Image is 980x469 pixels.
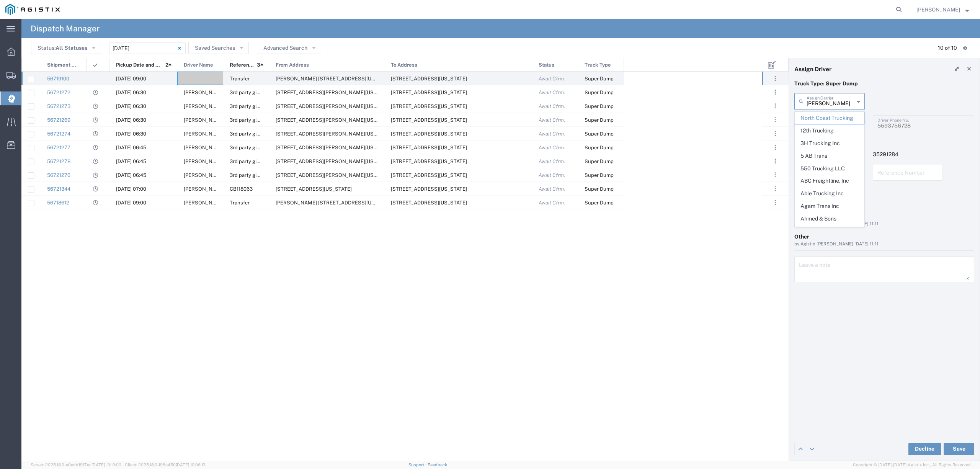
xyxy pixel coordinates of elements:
[391,145,467,150] span: 10576 Wilton Rd, Elk Grove, California, United States
[257,58,260,72] span: 3
[391,172,467,178] span: 10576 Wilton Rd, Elk Grove, California, United States
[230,90,274,95] span: 3rd party giveaway
[585,103,614,109] span: Super Dump
[276,131,393,137] span: 5555 Florin-Perkins Rd, Sacramento, California, 95826, United States
[56,45,87,51] span: All Statuses
[165,58,168,72] span: 2
[116,186,146,192] span: 09/05/2025, 07:00
[795,125,864,137] span: 12th Trucking
[391,200,467,206] span: 308 W Alluvial Ave, Clovis, California, 93611, United States
[276,145,393,150] span: 5555 Florin-Perkins Rd, Sacramento, California, 95826, United States
[795,200,864,212] span: Agam Trans Inc
[116,172,146,178] span: 09/05/2025, 06:45
[47,172,70,178] a: 56721276
[585,172,614,178] span: Super Dump
[795,112,864,124] span: North Coast Trucking
[391,76,467,82] span: 308 W Alluvial Ave, Clovis, California, 93611, United States
[794,241,974,248] div: by Agistix [PERSON_NAME] [DATE] 11:11
[585,90,614,95] span: Super Dump
[770,128,781,139] button: ...
[770,197,781,208] button: ...
[944,443,974,455] button: Save
[774,184,776,193] span: . . .
[795,150,864,162] span: 5 AB Trans
[184,186,225,192] span: Jeromy Reinhardt
[116,103,146,109] span: 09/05/2025, 06:30
[47,159,70,164] a: 56721278
[770,183,781,194] button: ...
[276,186,352,192] span: 6069 State Hwy 99w, Corning, California, 96021, United States
[116,117,146,123] span: 09/05/2025, 06:30
[585,145,614,150] span: Super Dump
[539,131,565,137] span: Await Cfrm.
[47,186,70,192] a: 56721344
[230,58,254,72] span: Reference
[391,131,467,137] span: 10576 Wilton Rd, Elk Grove, California, United States
[47,103,70,109] a: 56721273
[5,4,60,15] img: logo
[774,101,776,111] span: . . .
[770,73,781,84] button: ...
[47,200,69,206] a: 56718612
[184,200,225,206] span: Taranbir Chhina
[585,117,614,123] span: Super Dump
[795,163,864,175] span: 550 Trucking LLC
[585,186,614,192] span: Super Dump
[853,462,971,468] span: Copyright © [DATE]-[DATE] Agistix Inc., All Rights Reserved
[116,90,146,95] span: 09/05/2025, 06:30
[391,103,467,109] span: 10576 Wilton Rd, Elk Grove, California, United States
[774,157,776,166] span: . . .
[774,115,776,124] span: . . .
[428,462,447,467] a: Feedback
[230,186,253,192] span: CB118063
[391,159,467,164] span: 10576 Wilton Rd, Elk Grove, California, United States
[230,145,274,150] span: 3rd party giveaway
[116,200,146,206] span: 09/05/2025, 09:00
[47,76,69,82] a: 56719100
[794,65,831,72] h4: Assign Driver
[585,58,611,72] span: Truck Type
[116,145,146,150] span: 09/05/2025, 06:45
[31,462,121,467] span: Server: 2025.18.0-a0edd1917ac
[585,200,614,206] span: Super Dump
[276,103,393,109] span: 5555 Florin-Perkins Rd, Sacramento, California, 95826, United States
[184,172,225,178] span: Amandeep Johal
[770,170,781,180] button: ...
[539,58,554,72] span: Status
[794,137,974,144] h4: References
[391,58,417,72] span: To Address
[938,44,957,52] div: 10 of 10
[230,117,274,123] span: 3rd party giveaway
[230,200,250,206] span: Transfer
[116,58,163,72] span: Pickup Date and Time
[391,117,467,123] span: 10576 Wilton Rd, Elk Grove, California, United States
[188,42,249,54] button: Saved Searches
[539,117,565,123] span: Await Cfrm.
[806,443,818,455] a: Edit next row
[276,58,309,72] span: From Address
[770,156,781,167] button: ...
[31,42,101,54] button: Status:All Statuses
[91,462,121,467] span: [DATE] 10:10:00
[276,200,394,206] span: De Wolf Ave & Gettysburg Ave, Clovis, California, 93619, United States
[184,103,225,109] span: Jorge Soton
[539,90,565,95] span: Await Cfrm.
[230,103,274,109] span: 3rd party giveaway
[770,142,781,153] button: ...
[794,80,974,88] p: Truck Type: Super Dump
[873,150,943,159] p: 35291284
[184,131,225,137] span: Jose Fuentes
[774,170,776,180] span: . . .
[230,159,274,164] span: 3rd party giveaway
[31,19,100,38] h4: Dispatch Manager
[794,199,974,206] h4: Notes
[47,90,70,95] a: 56721272
[770,101,781,111] button: ...
[116,159,146,164] span: 09/05/2025, 06:45
[276,90,393,95] span: 5555 Florin-Perkins Rd, Sacramento, California, 95826, United States
[230,76,250,82] span: Transfer
[539,200,565,206] span: Await Cfrm.
[795,443,806,455] a: Edit previous row
[230,172,274,178] span: 3rd party giveaway
[585,76,614,82] span: Super Dump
